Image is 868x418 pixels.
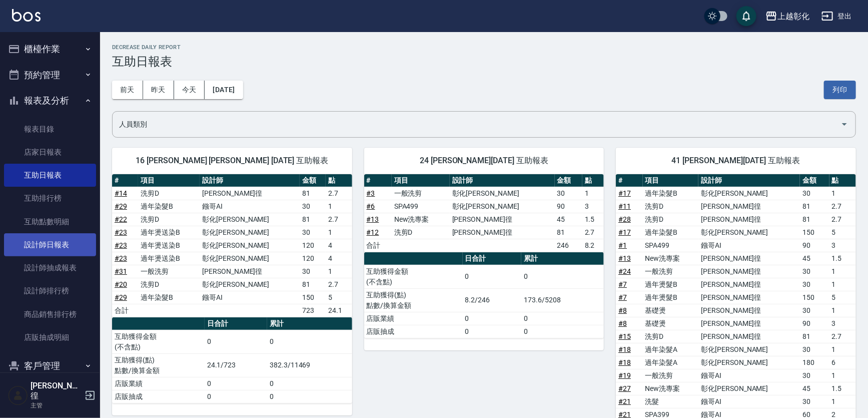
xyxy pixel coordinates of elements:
[521,288,604,312] td: 173.6/5208
[4,141,96,164] a: 店家日報表
[829,330,856,343] td: 2.7
[364,265,463,288] td: 互助獲得金額 (不含點)
[800,200,829,213] td: 81
[300,239,326,252] td: 120
[643,174,699,187] th: 項目
[829,278,856,291] td: 1
[643,278,699,291] td: 過年燙髮B
[698,265,800,278] td: [PERSON_NAME]徨
[555,187,582,200] td: 30
[582,174,604,187] th: 點
[174,81,205,99] button: 今天
[115,293,127,301] a: #29
[138,213,200,226] td: 洗剪D
[582,226,604,239] td: 2.7
[829,265,856,278] td: 1
[115,267,127,275] a: #31
[521,312,604,325] td: 0
[205,81,243,99] button: [DATE]
[463,288,522,312] td: 8.2/246
[367,202,375,210] a: #6
[555,174,582,187] th: 金額
[800,395,829,408] td: 30
[138,200,200,213] td: 過年染髮B
[463,252,522,265] th: 日合計
[200,174,300,187] th: 設計師
[367,228,379,236] a: #12
[300,226,326,239] td: 30
[300,213,326,226] td: 81
[618,371,631,379] a: #19
[364,252,604,338] table: a dense table
[616,174,642,187] th: #
[800,317,829,330] td: 90
[555,226,582,239] td: 81
[205,377,267,390] td: 0
[200,291,300,304] td: 鏹哥AI
[800,252,829,265] td: 45
[618,189,631,197] a: #17
[326,239,352,252] td: 4
[392,200,450,213] td: SPA499
[4,210,96,233] a: 互助點數明細
[463,312,522,325] td: 0
[138,278,200,291] td: 洗剪D
[112,317,352,403] table: a dense table
[4,279,96,302] a: 設計師排行榜
[618,345,631,353] a: #18
[112,353,205,377] td: 互助獲得(點) 點數/換算金額
[4,62,96,88] button: 預約管理
[326,291,352,304] td: 5
[463,265,522,288] td: 0
[643,213,699,226] td: 洗剪D
[698,213,800,226] td: [PERSON_NAME]徨
[829,239,856,252] td: 3
[698,278,800,291] td: [PERSON_NAME]徨
[112,377,205,390] td: 店販業績
[698,356,800,369] td: 彰化[PERSON_NAME]
[392,226,450,239] td: 洗剪D
[698,382,800,395] td: 彰化[PERSON_NAME]
[326,278,352,291] td: 2.7
[800,174,829,187] th: 金額
[31,401,82,410] p: 主管
[138,252,200,265] td: 過年燙送染B
[267,390,352,403] td: 0
[364,325,463,338] td: 店販抽成
[582,213,604,226] td: 1.5
[829,200,856,213] td: 2.7
[829,187,856,200] td: 1
[698,369,800,382] td: 鏹哥AI
[267,317,352,330] th: 累計
[829,343,856,356] td: 1
[829,304,856,317] td: 1
[4,187,96,210] a: 互助排行榜
[698,187,800,200] td: 彰化[PERSON_NAME]
[115,241,127,249] a: #23
[736,6,756,26] button: save
[618,215,631,223] a: #28
[205,330,267,353] td: 0
[112,390,205,403] td: 店販抽成
[138,291,200,304] td: 過年染髮B
[376,156,592,166] span: 24 [PERSON_NAME][DATE] 互助報表
[643,239,699,252] td: SPA499
[618,306,627,314] a: #8
[800,213,829,226] td: 81
[618,319,627,327] a: #8
[618,241,627,249] a: #1
[836,116,852,132] button: Open
[115,215,127,223] a: #22
[698,174,800,187] th: 設計師
[200,239,300,252] td: 彰化[PERSON_NAME]
[300,200,326,213] td: 30
[326,252,352,265] td: 4
[628,156,844,166] span: 41 [PERSON_NAME][DATE] 互助報表
[761,6,813,27] button: 上越彰化
[115,280,127,288] a: #20
[555,239,582,252] td: 246
[138,239,200,252] td: 過年燙送染B
[643,187,699,200] td: 過年染髮B
[800,330,829,343] td: 81
[824,81,856,99] button: 列印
